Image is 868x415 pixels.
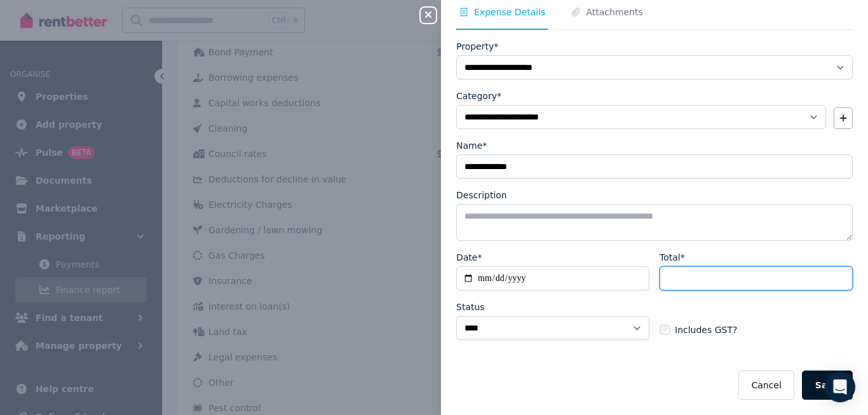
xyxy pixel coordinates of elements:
label: Name* [456,139,487,152]
span: Includes GST? [675,323,737,336]
label: Date* [456,251,482,264]
label: Description [456,189,507,201]
nav: Tabs [456,6,853,30]
label: Property* [456,40,498,53]
label: Category* [456,90,501,102]
label: Status [456,301,485,313]
button: Cancel [738,371,794,400]
span: Expense Details [474,6,545,18]
button: Save [802,371,853,400]
div: Open Intercom Messenger [825,372,855,402]
label: Total* [660,251,685,264]
span: Attachments [586,6,642,18]
input: Includes GST? [660,325,670,335]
